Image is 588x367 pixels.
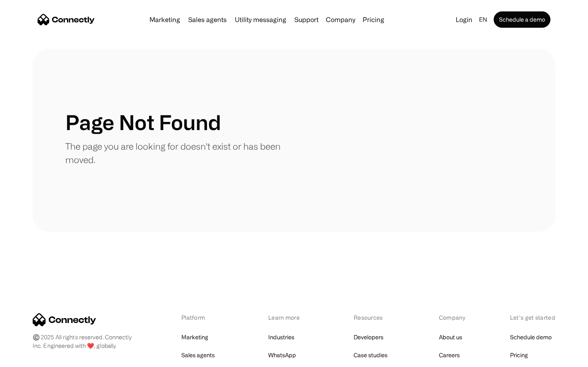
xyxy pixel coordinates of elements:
[8,352,49,364] aside: Language selected: English
[65,110,221,135] h1: Page Not Found
[146,16,183,23] a: Marketing
[359,16,388,23] a: Pricing
[510,313,555,322] div: Let’s get started
[268,332,294,343] a: Industries
[479,14,487,25] div: en
[354,313,396,322] div: Resources
[268,313,311,322] div: Learn more
[232,16,290,23] a: Utility messaging
[268,349,296,361] a: WhatsApp
[494,11,550,28] a: Schedule a demo
[326,14,355,25] div: Company
[185,16,230,23] a: Sales agents
[510,349,528,361] a: Pricing
[181,349,215,361] a: Sales agents
[291,16,322,23] a: Support
[16,353,49,364] ul: Language list
[181,313,226,322] div: Platform
[65,139,294,166] p: The page you are looking for doesn't exist or has been moved.
[439,349,460,361] a: Careers
[439,332,462,343] a: About us
[439,313,468,322] div: Company
[181,332,208,343] a: Marketing
[354,349,388,361] a: Case studies
[452,14,476,25] a: Login
[354,332,383,343] a: Developers
[510,332,552,343] a: Schedule demo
